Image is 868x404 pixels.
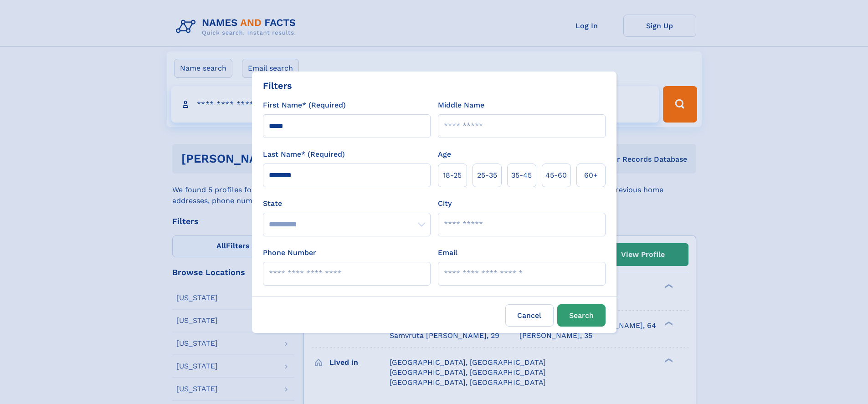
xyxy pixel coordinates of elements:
label: First Name* (Required) [263,100,346,111]
button: Search [557,304,606,327]
label: City [438,198,452,209]
label: State [263,198,431,209]
label: Cancel [505,304,554,327]
label: Middle Name [438,100,484,111]
span: 35‑45 [511,170,532,181]
div: Filters [263,79,292,92]
span: 25‑35 [477,170,497,181]
label: Phone Number [263,247,316,258]
label: Last Name* (Required) [263,149,345,160]
span: 18‑25 [443,170,462,181]
span: 60+ [584,170,598,181]
label: Email [438,247,457,258]
label: Age [438,149,451,160]
span: 45‑60 [545,170,567,181]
